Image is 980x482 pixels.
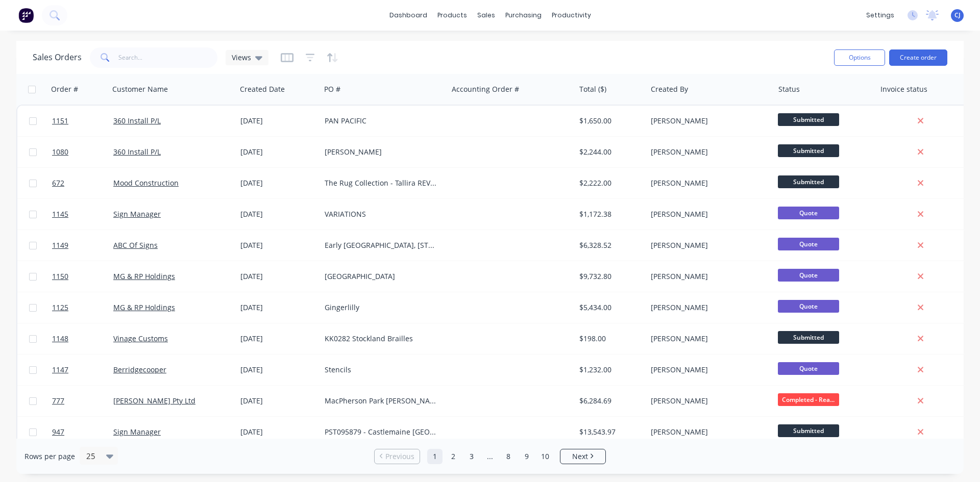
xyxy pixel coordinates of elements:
a: [PERSON_NAME] Pty Ltd [113,396,195,405]
span: Rows per page [24,451,75,462]
span: Quote [778,238,839,250]
div: PST095879 - Castlemaine [GEOGRAPHIC_DATA] [325,427,438,437]
span: 1150 [52,271,68,282]
div: $1,650.00 [579,116,639,126]
div: $1,172.38 [579,209,639,219]
span: Quote [778,269,839,282]
span: 1151 [52,116,68,126]
a: Page 10 [537,449,553,464]
span: 1080 [52,147,68,157]
a: Page 1 is your current page [427,449,443,464]
a: MG & RP Holdings [113,302,175,312]
span: 1147 [52,365,68,375]
span: Submitted [778,331,839,344]
span: Quote [778,300,839,313]
div: [DATE] [240,209,316,219]
button: Create order [889,49,947,66]
div: Created Date [240,84,285,94]
a: Berridgecooper [113,365,166,374]
div: [PERSON_NAME] [651,427,764,437]
div: [DATE] [240,396,316,406]
button: Options [834,49,885,66]
span: 777 [52,396,64,406]
span: Submitted [778,144,839,157]
a: Page 8 [501,449,516,464]
div: Invoice status [880,84,927,94]
div: [DATE] [240,147,316,157]
div: Accounting Order # [452,84,519,94]
a: 1080 [52,137,113,167]
span: 1125 [52,302,68,313]
input: Search... [118,47,218,68]
div: [DATE] [240,334,316,344]
a: 1150 [52,261,113,292]
div: Customer Name [112,84,168,94]
a: Jump forward [482,449,498,464]
a: Sign Manager [113,427,161,437]
div: [DATE] [240,427,316,437]
div: The Rug Collection - Tallira REVISED [325,178,438,188]
span: Next [572,451,588,462]
div: [DATE] [240,116,316,126]
div: [PERSON_NAME] [651,116,764,126]
div: settings [861,8,899,23]
div: $13,543.97 [579,427,639,437]
div: [PERSON_NAME] [651,147,764,157]
span: 1148 [52,334,68,344]
div: [PERSON_NAME] [651,209,764,219]
div: [DATE] [240,271,316,282]
div: $6,328.52 [579,240,639,250]
div: $6,284.69 [579,396,639,406]
a: 360 Install P/L [113,116,161,125]
span: CJ [954,11,961,20]
a: 1145 [52,199,113,230]
div: [PERSON_NAME] [651,365,764,375]
div: KK0282 Stockland Brailles [325,334,438,344]
ul: Pagination [370,449,610,464]
div: purchasing [500,8,547,23]
div: [PERSON_NAME] [651,178,764,188]
h1: Sales Orders [33,53,82,62]
div: [DATE] [240,302,316,313]
img: Factory [18,8,34,23]
div: [PERSON_NAME] [651,396,764,406]
div: [DATE] [240,240,316,250]
div: Stencils [325,365,438,375]
a: Sign Manager [113,209,161,219]
a: 1148 [52,323,113,354]
a: 1149 [52,230,113,261]
a: 672 [52,168,113,198]
div: [PERSON_NAME] [651,302,764,313]
a: MG & RP Holdings [113,271,175,281]
span: Views [232,52,251,63]
div: [DATE] [240,365,316,375]
span: 672 [52,178,64,188]
a: 1151 [52,106,113,136]
div: Order # [51,84,78,94]
a: 1125 [52,292,113,323]
div: PO # [324,84,340,94]
div: PAN PACIFIC [325,116,438,126]
div: [PERSON_NAME] [651,240,764,250]
div: $1,232.00 [579,365,639,375]
div: [PERSON_NAME] [651,271,764,282]
div: $2,244.00 [579,147,639,157]
a: Page 3 [464,449,479,464]
span: Submitted [778,113,839,126]
div: Created By [651,84,688,94]
div: Status [778,84,800,94]
div: [PERSON_NAME] [325,147,438,157]
span: Quote [778,207,839,219]
div: VARIATIONS [325,209,438,219]
div: [GEOGRAPHIC_DATA] [325,271,438,282]
a: Page 9 [519,449,534,464]
span: Submitted [778,175,839,188]
div: $9,732.80 [579,271,639,282]
span: Quote [778,362,839,375]
div: Early [GEOGRAPHIC_DATA], [STREET_ADDRESS] [325,240,438,250]
div: Gingerlilly [325,302,438,313]
div: $5,434.00 [579,302,639,313]
a: 947 [52,417,113,447]
div: [DATE] [240,178,316,188]
div: $2,222.00 [579,178,639,188]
